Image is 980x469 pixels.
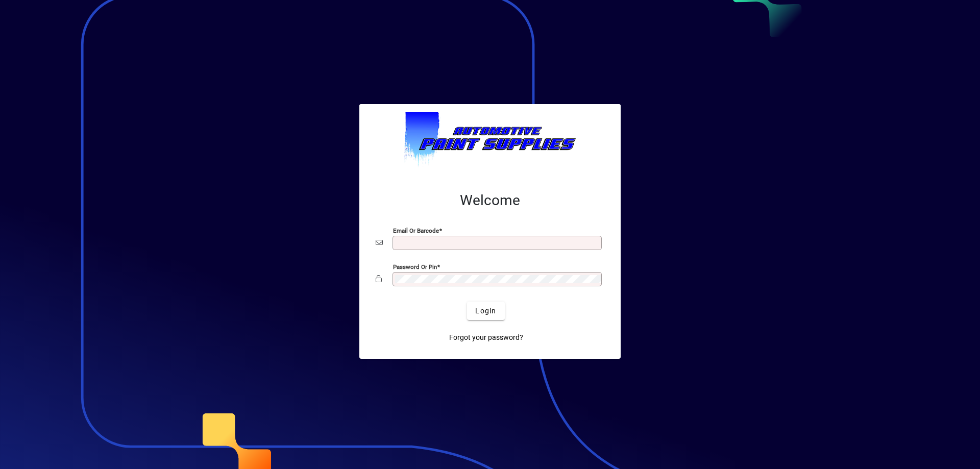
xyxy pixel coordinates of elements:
[449,332,523,343] span: Forgot your password?
[393,263,437,270] mat-label: Password or Pin
[475,306,496,316] span: Login
[445,328,527,347] a: Forgot your password?
[467,302,504,320] button: Login
[376,192,604,209] h2: Welcome
[393,227,439,234] mat-label: Email or Barcode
